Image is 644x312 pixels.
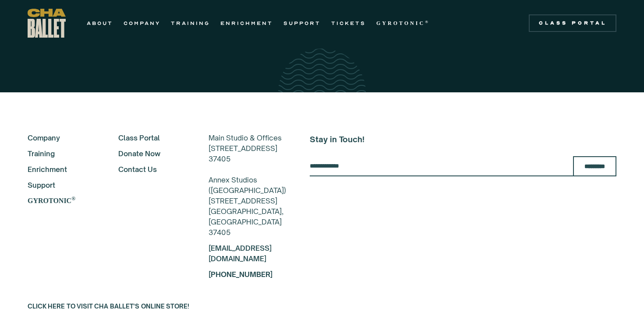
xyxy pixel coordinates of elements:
[28,302,189,310] a: CLICK HERE TO VISIT CHA BALLET'S ONLINE STORE!
[118,164,185,175] a: Contact Us
[87,18,113,28] a: ABOUT
[283,18,321,28] a: SUPPORT
[310,156,616,176] form: Email Form
[28,133,95,143] a: Company
[28,197,71,204] strong: GYROTONIC
[118,133,185,143] a: Class Portal
[28,164,95,175] a: Enrichment
[28,196,95,206] a: GYROTONIC®
[124,18,160,28] a: COMPANY
[118,148,185,159] a: Donate Now
[331,18,366,28] a: TICKETS
[28,148,95,159] a: Training
[376,20,425,26] strong: GYROTONIC
[425,20,430,24] sup: ®
[28,9,66,38] a: home
[209,270,272,279] a: [PHONE_NUMBER]
[171,18,210,28] a: TRAINING
[28,180,95,190] a: Support
[71,196,75,202] sup: ®
[534,20,611,27] div: Class Portal
[209,133,286,238] div: Main Studio & Offices [STREET_ADDRESS] 37405 Annex Studios ([GEOGRAPHIC_DATA]) [STREET_ADDRESS] [...
[310,133,616,146] h5: Stay in Touch!
[209,244,272,263] a: [EMAIL_ADDRESS][DOMAIN_NAME]
[220,18,273,28] a: ENRICHMENT
[529,14,616,32] a: Class Portal
[376,18,430,28] a: GYROTONIC®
